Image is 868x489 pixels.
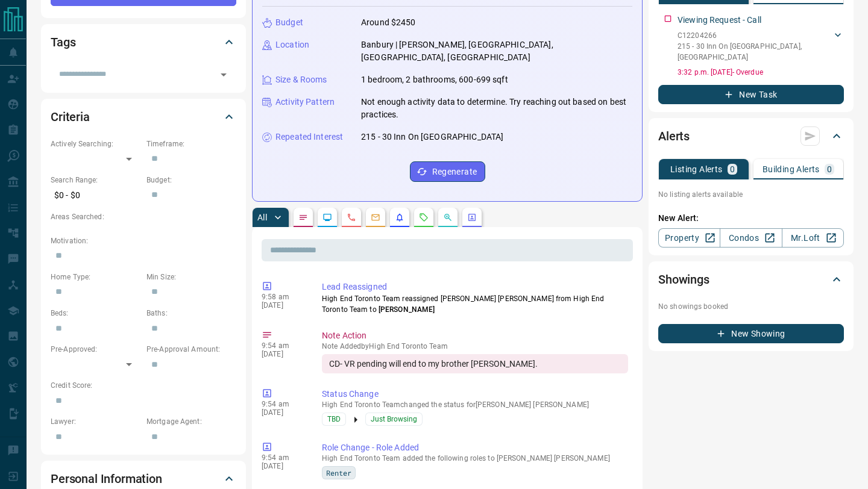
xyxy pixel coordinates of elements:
p: Activity Pattern [275,96,335,108]
p: 9:54 am [262,400,304,408]
span: Just Browsing [371,413,417,425]
p: Mortgage Agent: [146,416,236,427]
p: Home Type: [51,272,140,282]
div: Criteria [51,102,236,131]
svg: Lead Browsing Activity [322,213,332,222]
p: High End Toronto Team changed the status for [PERSON_NAME] [PERSON_NAME] [322,400,628,409]
p: Lawyer: [51,416,140,427]
p: Location [275,39,309,51]
svg: Notes [298,213,308,222]
button: Regenerate [410,161,485,182]
h2: Alerts [658,126,690,146]
svg: Calls [347,213,356,222]
p: New Alert: [658,212,844,225]
p: No showings booked [658,301,844,312]
p: Banbury | [PERSON_NAME], [GEOGRAPHIC_DATA], [GEOGRAPHIC_DATA], [GEOGRAPHIC_DATA] [361,39,632,64]
p: [DATE] [262,301,304,310]
p: Budget [275,16,303,29]
span: TBD [327,413,341,425]
p: Status Change [322,388,628,400]
p: High End Toronto Team reassigned [PERSON_NAME] [PERSON_NAME] from High End Toronto Team to [322,293,628,315]
h2: Showings [658,270,709,289]
p: Baths: [146,308,236,319]
p: Viewing Request - Call [678,14,761,26]
p: Building Alerts [763,165,820,173]
p: Pre-Approved: [51,344,140,355]
div: Showings [658,265,844,294]
svg: Requests [419,213,429,222]
h2: Tags [51,33,75,52]
p: Around $2450 [361,16,416,29]
p: Budget: [146,175,236,185]
svg: Opportunities [443,213,453,222]
p: [DATE] [262,462,304,470]
svg: Agent Actions [467,213,477,222]
p: No listing alerts available [658,189,844,200]
p: High End Toronto Team added the following roles to [PERSON_NAME] [PERSON_NAME] [322,454,628,463]
p: 0 [827,165,832,173]
p: 215 - 30 Inn On [GEOGRAPHIC_DATA] , [GEOGRAPHIC_DATA] [678,41,832,63]
p: Search Range: [51,175,140,185]
p: Lead Reassigned [322,281,628,293]
button: New Task [658,85,844,104]
p: Size & Rooms [275,73,327,86]
div: Alerts [658,122,844,151]
p: 3:32 p.m. [DATE] - Overdue [678,67,844,78]
a: Property [658,228,720,248]
p: Not enough activity data to determine. Try reaching out based on best practices. [361,96,632,121]
div: Tags [51,28,236,57]
p: Beds: [51,308,140,319]
p: Timeframe: [146,139,236,149]
span: [PERSON_NAME] [379,305,435,314]
p: Note Action [322,329,628,342]
p: Note Added by High End Toronto Team [322,342,628,350]
h2: Criteria [51,107,90,126]
p: Role Change - Role Added [322,441,628,454]
p: Areas Searched: [51,211,236,222]
h2: Personal Information [51,469,162,488]
p: Credit Score: [51,380,236,391]
p: Repeated Interest [275,131,343,143]
button: Open [215,66,232,83]
button: New Showing [658,324,844,343]
p: Actively Searching: [51,139,140,149]
p: Listing Alerts [670,165,723,173]
p: Min Size: [146,272,236,282]
span: Renter [326,467,351,479]
p: 9:58 am [262,293,304,301]
p: Pre-Approval Amount: [146,344,236,355]
p: 215 - 30 Inn On [GEOGRAPHIC_DATA] [361,131,503,143]
p: [DATE] [262,350,304,358]
a: Mr.Loft [782,228,844,248]
div: C12204266215 - 30 Inn On [GEOGRAPHIC_DATA],[GEOGRAPHIC_DATA] [678,28,844,65]
svg: Emails [371,213,380,222]
div: CD- VR pending will end to my brother [PERSON_NAME]. [322,354,628,373]
p: 1 bedroom, 2 bathrooms, 600-699 sqft [361,73,508,86]
p: 9:54 am [262,341,304,350]
p: 0 [730,165,735,173]
p: 9:54 am [262,453,304,462]
p: $0 - $0 [51,185,140,205]
p: Motivation: [51,235,236,246]
a: Condos [720,228,782,248]
svg: Listing Alerts [395,213,404,222]
p: [DATE] [262,408,304,417]
p: All [257,213,267,222]
p: C12204266 [678,30,832,41]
